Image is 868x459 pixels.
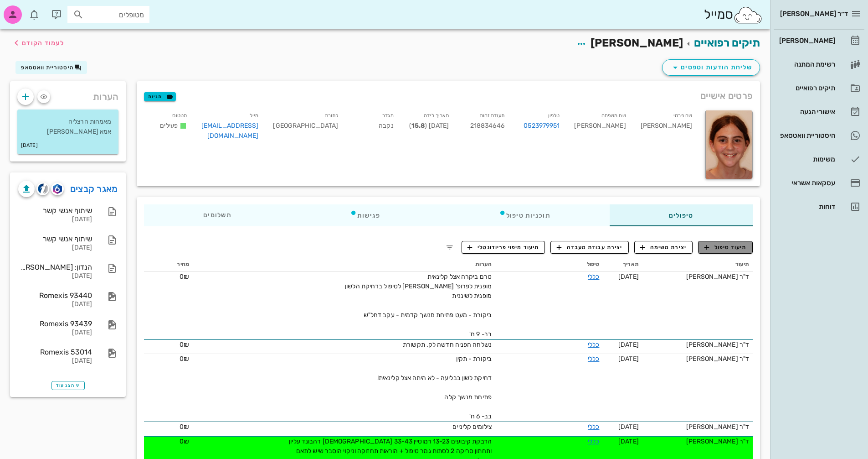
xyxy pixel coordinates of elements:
[524,121,560,131] a: 0523979951
[201,122,259,140] a: [EMAIL_ADDRESS][DOMAIN_NAME]
[618,273,639,281] span: [DATE]
[18,329,92,337] div: [DATE]
[704,243,747,251] span: תיעוד טיפול
[780,10,848,18] span: ד״ר [PERSON_NAME]
[452,423,492,431] span: צילומים קליניים
[646,437,749,446] div: ד"ר [PERSON_NAME]
[291,204,440,226] div: פגישות
[144,92,176,101] button: תגיות
[22,39,64,47] span: לעמוד הקודם
[36,183,49,195] button: cliniview logo
[18,319,92,328] div: Romexis 93439
[10,81,126,108] div: הערות
[180,341,189,349] span: 0₪
[56,383,80,388] span: הצג עוד
[603,257,642,272] th: תאריך
[203,212,231,219] span: תשלומים
[53,184,62,194] img: romexis logo
[250,113,258,119] small: מייל
[18,216,92,224] div: [DATE]
[618,341,639,349] span: [DATE]
[144,257,193,272] th: מחיר
[698,241,753,254] button: תיעוד טיפול
[610,204,753,226] div: טיפולים
[11,35,64,51] button: לעמוד הקודם
[424,113,449,119] small: תאריך לידה
[18,272,92,280] div: [DATE]
[700,89,753,103] span: פרטים אישיים
[325,113,339,119] small: כתובת
[733,6,763,24] img: SmileCloud logo
[588,273,599,281] a: כללי
[462,241,545,254] button: תיעוד מיפוי פריודונטלי
[470,122,504,130] span: 218834646
[27,7,32,13] span: תג
[193,257,495,272] th: הערות
[345,109,401,146] div: נקבה
[403,341,492,349] span: נשלחה הפניה חדשה לק. תקשורת
[180,273,189,281] span: 0₪
[777,84,835,92] div: תיקים רפואיים
[646,272,749,282] div: ד"ר [PERSON_NAME]
[646,422,749,432] div: ד"ר [PERSON_NAME]
[548,113,560,119] small: טלפון
[180,438,189,445] span: 0₪
[618,438,639,445] span: [DATE]
[180,355,189,363] span: 0₪
[774,53,864,75] a: רשימת המתנה
[467,243,539,251] span: תיעוד מיפוי פריודונטלי
[777,108,835,115] div: אישורי הגעה
[148,93,172,101] span: תגיות
[172,113,187,119] small: סטטוס
[618,423,639,431] span: [DATE]
[634,241,693,254] button: יצירת משימה
[18,206,92,215] div: שיתוף אנשי קשר
[640,243,687,251] span: יצירת משימה
[411,122,425,130] strong: 15.8
[670,62,752,73] span: שליחת הודעות וטפסים
[18,244,92,252] div: [DATE]
[642,257,753,272] th: תיעוד
[160,122,178,130] span: פעילים
[18,263,92,271] div: הנדון: [PERSON_NAME] - ת.ז. 218834646
[591,37,683,49] span: [PERSON_NAME]
[588,438,599,445] a: כללי
[777,203,835,210] div: דוחות
[440,204,610,226] div: תוכניות טיפול
[382,113,393,119] small: מגדר
[70,182,118,196] a: מאגר קבצים
[777,61,835,68] div: רשימת המתנה
[18,357,92,365] div: [DATE]
[51,381,85,390] button: הצג עוד
[633,109,699,146] div: [PERSON_NAME]
[774,101,864,123] a: אישורי הגעה
[480,113,504,119] small: תעודת זהות
[18,348,92,356] div: Romexis 53014
[774,30,864,52] a: [PERSON_NAME]
[774,77,864,99] a: תיקים רפואיים
[273,122,338,130] span: [GEOGRAPHIC_DATA]
[588,341,599,349] a: כללי
[774,172,864,194] a: עסקאות אשראי
[15,61,87,74] button: היסטוריית וואטסאפ
[618,355,639,363] span: [DATE]
[774,125,864,146] a: היסטוריית וואטסאפ
[646,354,749,364] div: ד"ר [PERSON_NAME]
[38,183,48,194] img: cliniview logo
[180,423,189,431] span: 0₪
[694,37,760,49] a: תיקים רפואיים
[588,423,599,431] a: כללי
[18,301,92,308] div: [DATE]
[567,109,633,146] div: [PERSON_NAME]
[588,355,599,363] a: כללי
[777,37,835,44] div: [PERSON_NAME]
[774,148,864,170] a: משימות
[21,64,74,71] span: היסטוריית וואטסאפ
[18,235,92,243] div: שיתוף אנשי קשר
[662,59,760,76] button: שליחת הודעות וטפסים
[673,113,692,119] small: שם פרטי
[557,243,622,251] span: יצירת עבודת מעבדה
[774,196,864,218] a: דוחות
[495,257,603,272] th: טיפול
[25,117,111,137] p: מאמהות הרצליה אמא [PERSON_NAME]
